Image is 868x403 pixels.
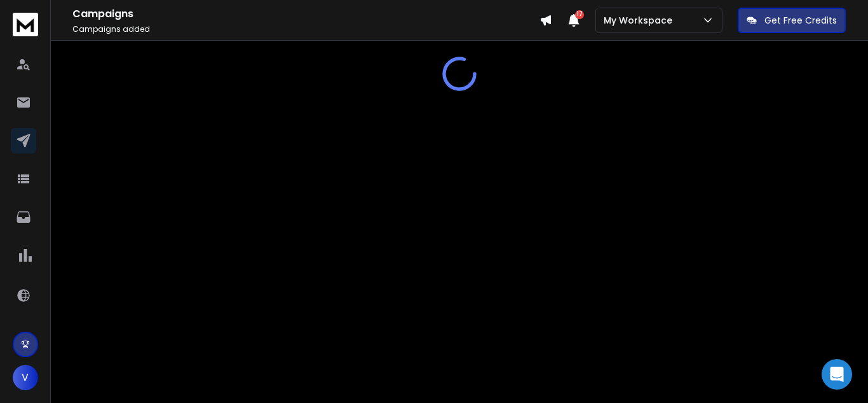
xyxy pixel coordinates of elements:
[13,365,38,390] button: V
[72,6,539,22] h1: Campaigns
[575,10,584,19] span: 17
[738,8,846,33] button: Get Free Credits
[13,13,38,36] img: logo
[604,14,677,27] p: My Workspace
[822,359,852,390] div: Open Intercom Messenger
[72,24,539,34] p: Campaigns added
[764,14,837,27] p: Get Free Credits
